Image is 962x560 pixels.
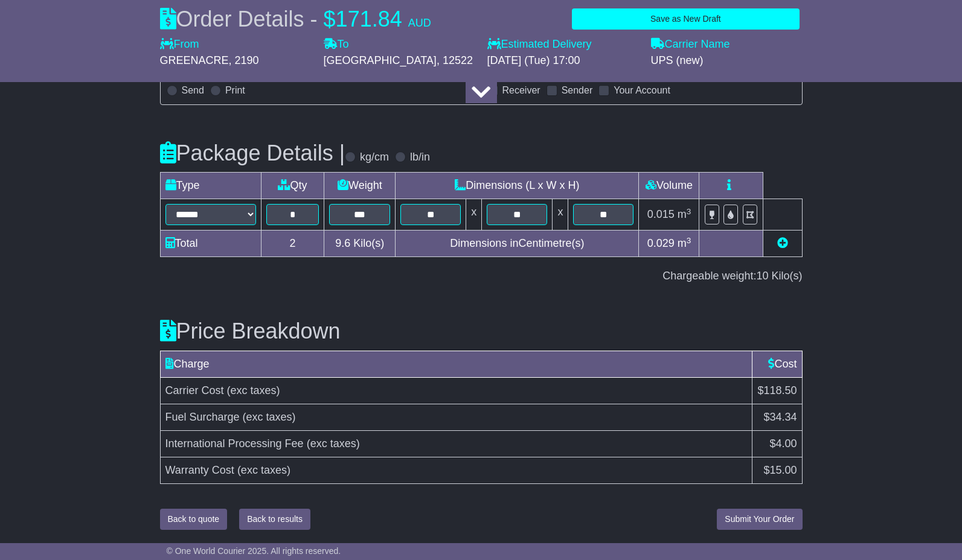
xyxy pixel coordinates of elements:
[160,38,199,51] label: From
[757,384,797,396] span: $118.50
[160,509,228,530] button: Back to quote
[408,17,431,29] span: AUD
[396,173,639,199] td: Dimensions (L x W x H)
[229,54,259,66] span: , 2190
[756,270,768,282] span: 10
[572,8,799,30] button: Save as New Draft
[725,514,794,524] span: Submit Your Order
[752,351,802,377] td: Cost
[261,231,324,257] td: 2
[651,54,803,68] div: UPS (new)
[160,141,345,165] h3: Package Details |
[307,437,360,450] span: (exc taxes)
[487,54,639,68] div: [DATE] (Tue) 17:00
[466,199,482,231] td: x
[160,173,261,199] td: Type
[261,173,324,199] td: Qty
[687,207,691,216] sup: 3
[165,464,234,476] span: Warranty Cost
[769,437,797,450] span: $4.00
[160,319,803,343] h3: Price Breakdown
[647,237,675,249] span: 0.029
[553,199,568,231] td: x
[763,464,797,476] span: $15.00
[639,173,699,199] td: Volume
[160,6,431,32] div: Order Details -
[396,231,639,257] td: Dimensions in Centimetre(s)
[487,38,639,51] label: Estimated Delivery
[160,231,261,257] td: Total
[687,236,691,245] sup: 3
[651,38,730,51] label: Carrier Name
[777,237,788,249] a: Add new item
[324,38,349,51] label: To
[763,411,797,423] span: $34.34
[336,7,402,31] span: 171.84
[165,437,304,450] span: International Processing Fee
[165,384,224,396] span: Carrier Cost
[239,509,310,530] button: Back to results
[647,208,675,220] span: 0.015
[717,509,802,530] button: Submit Your Order
[160,270,803,283] div: Chargeable weight: Kilo(s)
[243,411,296,423] span: (exc taxes)
[160,351,752,377] td: Charge
[324,173,396,199] td: Weight
[324,231,396,257] td: Kilo(s)
[410,151,430,164] label: lb/in
[165,411,240,423] span: Fuel Surcharge
[324,54,437,66] span: [GEOGRAPHIC_DATA]
[227,384,280,396] span: (exc taxes)
[678,208,691,220] span: m
[160,54,229,66] span: GREENACRE
[360,151,389,164] label: kg/cm
[167,546,341,556] span: © One World Courier 2025. All rights reserved.
[335,237,350,249] span: 9.6
[678,237,691,249] span: m
[237,464,290,476] span: (exc taxes)
[437,54,473,66] span: , 12522
[324,7,336,31] span: $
